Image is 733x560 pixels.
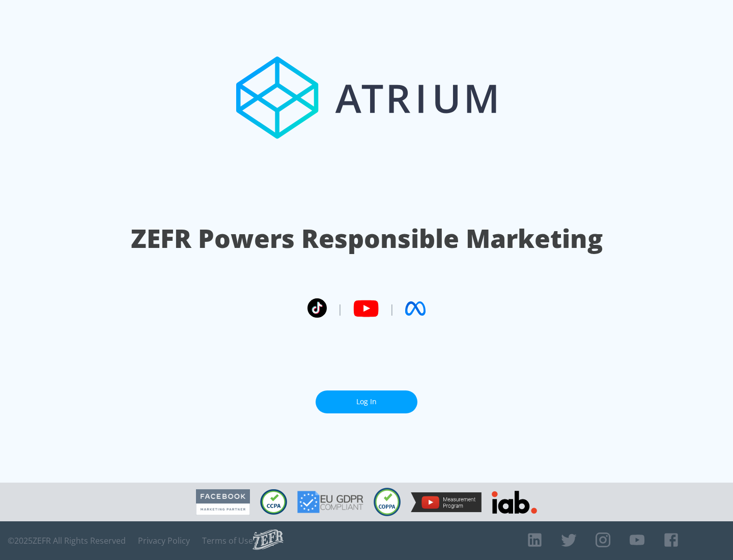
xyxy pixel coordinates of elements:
a: Log In [316,390,417,413]
img: YouTube Measurement Program [411,492,482,512]
a: Privacy Policy [138,536,190,546]
img: Facebook Marketing Partner [196,489,250,515]
img: CCPA Compliant [260,489,287,515]
img: COPPA Compliant [374,488,401,516]
span: © 2025 ZEFR All Rights Reserved [8,536,126,546]
h1: ZEFR Powers Responsible Marketing [131,221,603,256]
img: IAB [492,491,537,514]
img: GDPR Compliant [297,491,363,513]
span: | [337,301,343,316]
a: Terms of Use [202,536,253,546]
span: | [389,301,395,316]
